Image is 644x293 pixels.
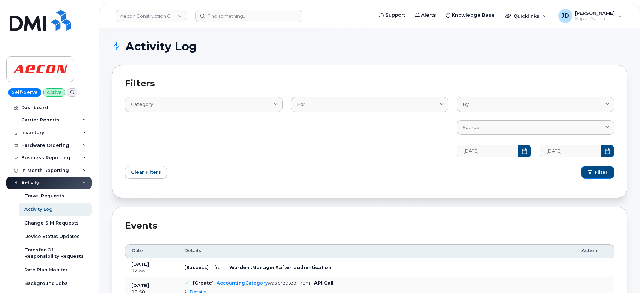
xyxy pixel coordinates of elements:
[125,41,197,52] span: Activity Log
[217,280,296,286] div: was created
[131,283,149,288] b: [DATE]
[314,280,333,286] b: API Call
[299,280,311,286] span: from:
[575,244,614,258] th: Action
[131,169,161,175] span: Clear Filters
[463,124,479,131] span: Source
[132,247,143,254] span: Date
[457,120,614,135] a: Source
[125,166,167,179] button: Clear Filters
[229,265,331,270] b: Warden::Manager#after_authentication
[193,280,214,286] b: [Create]
[463,101,469,108] span: By
[184,247,201,254] span: Details
[581,166,614,179] button: Filter
[125,97,283,112] a: Category
[518,145,531,157] button: Choose Date
[217,280,268,286] a: AccountingCategory
[125,78,614,89] h2: Filters
[214,265,226,270] span: from:
[457,97,614,112] a: By
[125,220,614,232] div: Events
[595,169,608,175] span: Filter
[291,97,449,112] a: For
[540,145,601,157] input: MM/DD/YYYY
[184,265,209,270] b: [Success]
[297,101,305,108] span: For
[457,145,518,157] input: MM/DD/YYYY
[131,101,153,108] span: Category
[601,145,614,157] button: Choose Date
[131,268,172,274] div: 12:55
[131,262,149,267] b: [DATE]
